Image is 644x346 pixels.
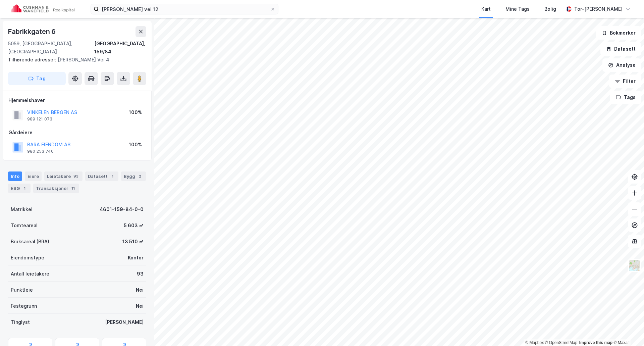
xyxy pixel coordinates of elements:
div: Leietakere [44,171,83,181]
div: Kontrollprogram for chat [610,314,644,346]
div: Festegrunn [11,302,37,310]
div: 11 [70,185,76,192]
div: Hjemmelshaver [8,96,146,104]
div: Bolig [544,5,556,13]
div: 13 510 ㎡ [122,238,144,246]
div: Bruksareal (BRA) [11,238,49,246]
div: 93 [137,270,144,278]
div: Eiendomstype [11,254,44,262]
div: [PERSON_NAME] [105,318,144,326]
div: Mine Tags [505,5,530,13]
div: Tor-[PERSON_NAME] [574,5,623,13]
div: Tomteareal [11,221,38,230]
div: Datasett [85,171,118,181]
div: 93 [72,173,80,180]
div: Kart [481,5,491,13]
div: 4601-159-84-0-0 [100,205,144,213]
div: Punktleie [11,286,33,294]
a: Improve this map [579,340,612,345]
a: Mapbox [525,340,544,345]
div: 1 [21,185,28,192]
button: Analyse [602,58,641,72]
div: [PERSON_NAME] Vei 4 [8,56,141,64]
div: 100% [129,108,142,116]
div: Bygg [121,171,146,181]
div: 5 603 ㎡ [124,221,144,230]
button: Datasett [600,42,641,56]
div: ESG [8,184,31,193]
div: 1 [109,173,116,180]
div: Nei [136,286,144,294]
a: OpenStreetMap [545,340,578,345]
input: Søk på adresse, matrikkel, gårdeiere, leietakere eller personer [99,4,270,14]
button: Bokmerker [596,26,641,40]
div: Nei [136,302,144,310]
div: [GEOGRAPHIC_DATA], 159/84 [94,40,146,56]
div: Matrikkel [11,205,33,213]
div: Transaksjoner [33,184,79,193]
div: Eiere [25,171,42,181]
img: Z [628,259,641,272]
div: 989 121 073 [27,116,52,122]
div: Antall leietakere [11,270,49,278]
div: 5059, [GEOGRAPHIC_DATA], [GEOGRAPHIC_DATA] [8,40,94,56]
div: Kontor [128,254,144,262]
div: Fabrikkgaten 6 [8,26,57,37]
div: Gårdeiere [8,129,146,137]
button: Filter [609,75,641,88]
span: Tilhørende adresser: [8,57,58,62]
div: 2 [137,173,143,180]
div: 980 253 740 [27,149,54,154]
div: Info [8,171,22,181]
button: Tags [610,91,641,104]
div: 100% [129,141,142,149]
iframe: Chat Widget [610,314,644,346]
button: Tag [8,72,66,85]
img: cushman-wakefield-realkapital-logo.202ea83816669bd177139c58696a8fa1.svg [11,4,74,14]
div: Tinglyst [11,318,30,326]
